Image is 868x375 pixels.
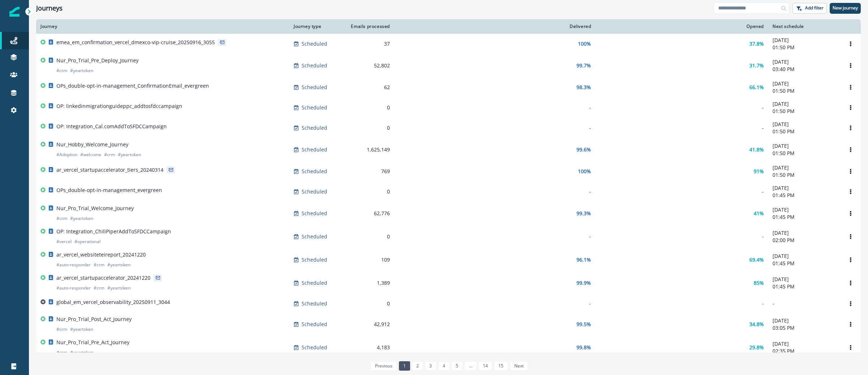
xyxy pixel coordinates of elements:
p: 99.3% [576,210,591,217]
div: - [600,300,764,307]
div: 62 [348,84,390,91]
div: - [600,124,764,132]
a: emea_em_confirmation_vercel_dmexco-vip-cruise_20250916_3055Scheduled37100%37.8%[DATE]01:50 PMOptions [36,34,861,54]
div: 0 [348,124,390,132]
a: OPs_double-opt-in-management_ConfirmationEmail_evergreenScheduled6298.3%66.1%[DATE]01:50 PMOptions [36,77,861,97]
button: Options [845,254,856,265]
p: 99.7% [576,62,591,69]
p: 29.8% [749,344,764,351]
div: 1,389 [348,279,390,287]
p: 96.1% [576,256,591,263]
p: OP: Integration_ChiliPiperAddToSFDCCampaign [56,228,171,235]
p: 99.6% [576,146,591,153]
button: Options [845,166,856,177]
button: Options [845,82,856,93]
div: Emails processed [348,24,390,29]
div: - [399,124,591,132]
div: - [600,104,764,111]
p: 100% [578,168,591,175]
button: Options [845,298,856,309]
p: # crm [56,215,67,222]
button: Options [845,208,856,219]
p: 01:45 PM [773,283,836,290]
div: 0 [348,300,390,307]
p: [DATE] [773,164,836,171]
a: Nur_Pro_Trial_Welcome_Journey#crm#yeartokenScheduled62,77699.3%41%[DATE]01:45 PMOptions [36,202,861,225]
a: Page 4 [438,361,450,371]
p: 69.4% [749,256,764,263]
p: 91% [754,168,764,175]
p: 01:50 PM [773,108,836,115]
p: # yeartoken [70,349,93,356]
p: 37.8% [749,40,764,47]
p: Scheduled [302,210,327,217]
p: OPs_double-opt-in-management_evergreen [56,187,162,194]
button: Options [845,278,856,288]
p: [DATE] [773,253,836,260]
p: # yeartoken [107,284,131,292]
p: New journey [833,5,858,11]
div: 37 [348,40,390,47]
p: Scheduled [302,84,327,91]
p: [DATE] [773,100,836,108]
p: Scheduled [302,168,327,175]
p: Nur_Hobby_Welcome_Journey [56,141,128,148]
p: OPs_double-opt-in-management_ConfirmationEmail_evergreen [56,82,209,89]
div: 0 [348,188,390,195]
p: 99.9% [576,279,591,287]
p: Add filter [805,5,824,11]
p: 01:50 PM [773,171,836,179]
p: 99.5% [576,321,591,328]
p: ar_vercel_startupaccelerator_20241220 [56,274,150,282]
a: Nur_Pro_Trial_Pre_Act_Journey#crm#yeartokenScheduled4,18399.8%29.8%[DATE]02:35 PMOptions [36,336,861,359]
p: # yeartoken [118,151,141,158]
p: # auto-responder [56,261,91,268]
p: Nur_Pro_Trial_Post_Act_Journey [56,316,132,323]
p: 31.7% [749,62,764,69]
div: 0 [348,233,390,240]
p: 02:00 PM [773,237,836,244]
a: ar_vercel_startupaccelerator_tiers_20240314Scheduled769100%91%[DATE]01:50 PMOptions [36,161,861,182]
p: 01:45 PM [773,192,836,199]
p: Scheduled [302,344,327,351]
div: 1,625,149 [348,146,390,153]
p: [DATE] [773,206,836,213]
p: Scheduled [302,321,327,328]
p: 85% [754,279,764,287]
a: Page 5 [451,361,463,371]
img: Inflection [9,7,20,17]
p: # crm [56,67,67,74]
button: Options [845,342,856,353]
a: Page 15 [494,361,508,371]
button: Options [845,60,856,71]
p: 01:50 PM [773,87,836,95]
a: ar_vercel_websiteteireport_20241220#auto-responder#crm#yeartokenScheduled10996.1%69.4%[DATE]01:45... [36,248,861,271]
p: [DATE] [773,121,836,128]
p: [DATE] [773,276,836,283]
p: # crm [94,284,105,292]
button: Options [845,144,856,155]
p: - [773,300,836,307]
a: Nur_Pro_Trial_Pre_Deploy_Journey#crm#yeartokenScheduled52,80299.7%31.7%[DATE]03:40 PMOptions [36,54,861,77]
div: - [399,233,591,240]
div: - [399,300,591,307]
p: Scheduled [302,279,327,287]
p: # vercel [56,238,72,245]
p: # operational [75,238,101,245]
p: 41% [754,210,764,217]
p: Scheduled [302,300,327,307]
ul: Pagination [369,361,528,371]
p: Scheduled [302,40,327,47]
p: Scheduled [302,146,327,153]
p: emea_em_confirmation_vercel_dmexco-vip-cruise_20250916_3055 [56,39,215,46]
p: # Adoption [56,151,77,158]
p: 34.8% [749,321,764,328]
a: Page 3 [425,361,436,371]
p: Scheduled [302,104,327,111]
div: Opened [600,24,764,29]
p: Scheduled [302,124,327,132]
p: 100% [578,40,591,47]
div: 62,776 [348,210,390,217]
a: Jump forward [464,361,476,371]
p: # welcome [80,151,101,158]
